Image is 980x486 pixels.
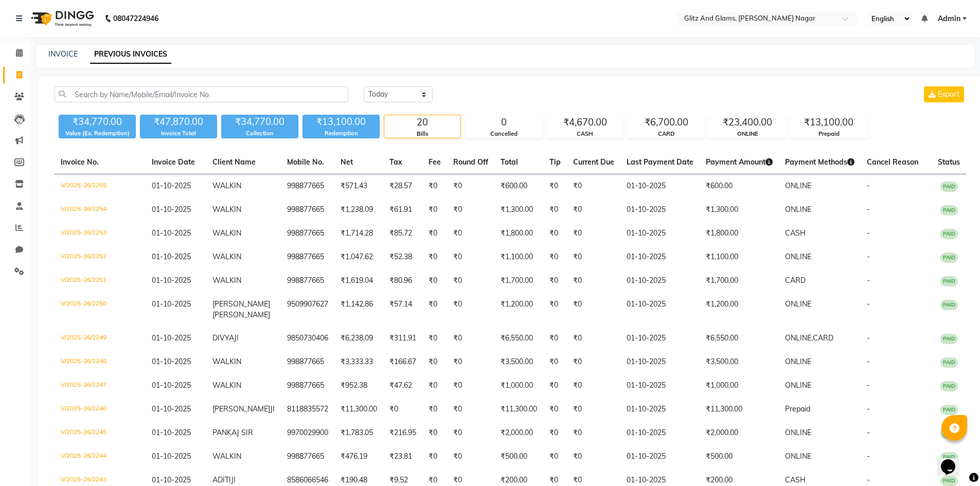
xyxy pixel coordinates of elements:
[543,374,567,398] td: ₹0
[152,428,191,437] span: 01-10-2025
[700,421,779,445] td: ₹2,000.00
[212,333,234,343] span: DIVYA
[447,374,494,398] td: ₹0
[785,181,811,190] span: ONLINE
[389,157,402,167] span: Tax
[785,157,854,167] span: Payment Methods
[212,181,241,190] span: WALKIN
[113,4,158,33] b: 08047224946
[152,381,191,390] span: 01-10-2025
[429,157,441,167] span: Fee
[547,130,623,138] div: CASH
[867,205,870,214] span: -
[212,299,270,309] span: [PERSON_NAME]
[212,404,270,413] span: [PERSON_NAME]
[281,245,334,269] td: 998877665
[940,428,958,439] span: PAID
[940,300,958,310] span: PAID
[422,245,447,269] td: ₹0
[867,228,870,238] span: -
[447,245,494,269] td: ₹0
[494,374,543,398] td: ₹1,000.00
[543,293,567,327] td: ₹0
[940,334,958,344] span: PAID
[140,115,217,129] div: ₹47,870.00
[422,398,447,421] td: ₹0
[55,374,146,398] td: V/2025-26/2247
[938,157,960,167] span: Status
[494,350,543,374] td: ₹3,500.00
[620,421,700,445] td: 01-10-2025
[212,310,270,319] span: [PERSON_NAME]
[567,374,620,398] td: ₹0
[334,174,383,199] td: ₹571.43
[59,129,136,138] div: Value (Ex. Redemption)
[494,174,543,199] td: ₹600.00
[152,252,191,261] span: 01-10-2025
[212,357,241,366] span: WALKIN
[785,228,806,238] span: CASH
[383,269,422,293] td: ₹80.96
[867,157,918,167] span: Cancel Reason
[453,157,488,167] span: Round Off
[334,293,383,327] td: ₹1,142.86
[383,374,422,398] td: ₹47.62
[867,428,870,437] span: -
[700,374,779,398] td: ₹1,000.00
[785,252,811,261] span: ONLINE
[383,245,422,269] td: ₹52.38
[55,421,146,445] td: V/2025-26/2245
[620,222,700,245] td: 01-10-2025
[334,445,383,469] td: ₹476.19
[940,276,958,286] span: PAID
[867,452,870,461] span: -
[620,174,700,199] td: 01-10-2025
[709,130,786,138] div: ONLINE
[55,445,146,469] td: V/2025-26/2244
[281,445,334,469] td: 998877665
[152,181,191,190] span: 01-10-2025
[55,327,146,350] td: V/2025-26/2249
[55,222,146,245] td: V/2025-26/2253
[447,293,494,327] td: ₹0
[281,374,334,398] td: 998877665
[543,445,567,469] td: ₹0
[55,245,146,269] td: V/2025-26/2252
[287,157,324,167] span: Mobile No.
[494,293,543,327] td: ₹1,200.00
[620,398,700,421] td: 01-10-2025
[334,421,383,445] td: ₹1,783.05
[785,381,811,390] span: ONLINE
[938,89,959,99] span: Export
[281,327,334,350] td: 9850730406
[383,398,422,421] td: ₹0
[334,398,383,421] td: ₹11,300.00
[466,115,542,130] div: 0
[785,276,806,285] span: CARD
[281,350,334,374] td: 998877665
[706,157,773,167] span: Payment Amount
[152,299,191,309] span: 01-10-2025
[383,445,422,469] td: ₹23.81
[785,299,811,309] span: ONLINE
[494,327,543,350] td: ₹6,550.00
[302,115,380,129] div: ₹13,100.00
[140,129,217,138] div: Invoice Total
[620,327,700,350] td: 01-10-2025
[700,245,779,269] td: ₹1,100.00
[620,245,700,269] td: 01-10-2025
[422,293,447,327] td: ₹0
[152,228,191,238] span: 01-10-2025
[543,327,567,350] td: ₹0
[620,198,700,222] td: 01-10-2025
[55,293,146,327] td: V/2025-26/2250
[334,222,383,245] td: ₹1,714.28
[55,198,146,222] td: V/2025-26/2254
[940,476,958,486] span: PAID
[700,350,779,374] td: ₹3,500.00
[384,115,460,130] div: 20
[494,445,543,469] td: ₹500.00
[383,350,422,374] td: ₹166.67
[212,252,241,261] span: WALKIN
[700,198,779,222] td: ₹1,300.00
